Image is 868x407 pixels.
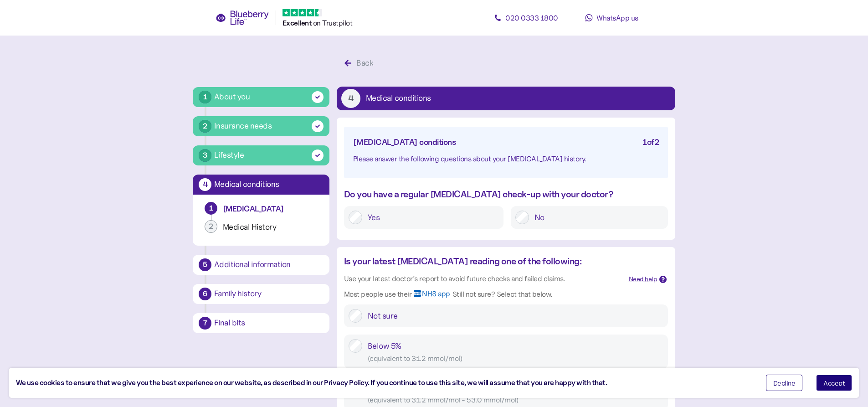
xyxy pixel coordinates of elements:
[223,204,318,214] div: [MEDICAL_DATA]
[353,153,659,165] div: Please answer the following questions about your [MEDICAL_DATA] history.
[193,145,329,165] button: 3Lifestyle
[344,273,621,284] div: Use your latest doctor’s report to avoid future checks and failed claims.
[341,89,360,108] div: 4
[529,211,663,224] label: No
[766,375,803,391] button: Decline cookies
[344,289,412,300] div: Most people use their
[773,380,796,386] span: Decline
[214,319,324,327] div: Final bits
[193,313,329,333] button: 7Final bits
[199,120,211,133] div: 2
[485,9,567,27] a: 020 0333 1800
[193,175,329,195] button: 4Medical conditions
[214,261,324,269] div: Additional information
[313,18,353,27] span: on Trustpilot
[596,13,638,22] span: WhatsApp us
[214,149,244,161] div: Lifestyle
[199,149,211,162] div: 3
[642,136,659,149] div: 1 of 2
[214,180,324,189] div: Medical conditions
[356,57,373,69] div: Back
[452,289,552,300] div: Still not sure? Select that below.
[214,290,324,298] div: Family history
[571,9,653,27] a: WhatsApp us
[214,91,250,103] div: About you
[816,375,852,391] button: Accept cookies
[282,19,313,27] span: Excellent ️
[193,116,329,136] button: 2Insurance needs
[344,254,621,268] div: Is your latest [MEDICAL_DATA] reading one of the following:
[368,353,663,364] div: ( equivalent to 31.2 mmol/mol )
[199,178,211,191] div: 4
[362,211,499,224] label: Yes
[505,13,558,22] span: 020 0333 1800
[223,222,318,232] div: Medical History
[16,377,752,389] div: We use cookies to ensure that we give you the best experience on our website, as described in our...
[337,54,384,73] button: Back
[199,317,211,330] div: 7
[193,87,329,107] button: 1About you
[193,284,329,304] button: 6Family history
[629,274,657,284] div: Need help
[422,290,450,304] span: NHS app
[200,220,322,238] button: 2Medical History
[199,258,211,271] div: 5
[337,87,675,110] button: 4Medical conditions
[200,202,322,220] button: 1[MEDICAL_DATA]
[205,202,217,215] div: 1
[193,255,329,275] button: 5Additional information
[344,187,668,201] div: Do you have a regular [MEDICAL_DATA] check-up with your doctor?
[368,394,663,406] div: ( equivalent to 31.2 mmol/mol - 53.0 mmol/mol )
[199,91,211,103] div: 1
[353,136,457,149] div: [MEDICAL_DATA] conditions
[368,309,663,323] div: Not sure
[823,380,845,386] span: Accept
[205,220,217,233] div: 2
[199,288,211,300] div: 6
[368,339,663,364] div: Below 5%
[366,94,431,103] div: Medical conditions
[214,120,272,132] div: Insurance needs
